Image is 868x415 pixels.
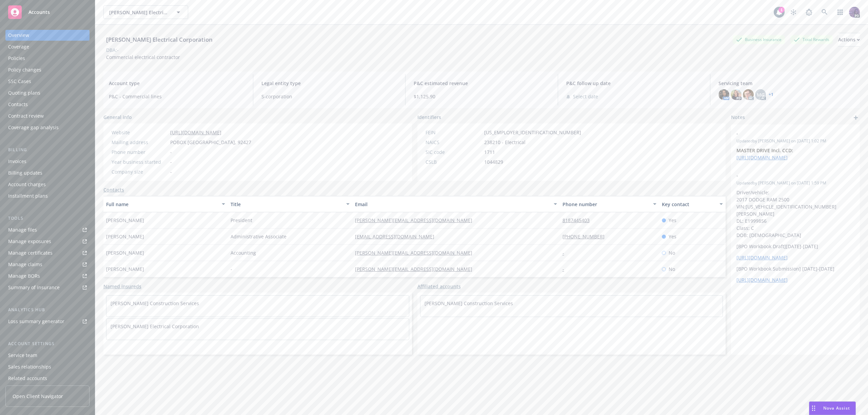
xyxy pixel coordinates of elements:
[8,122,59,133] div: Coverage gap analysis
[484,158,503,165] span: 1044829
[5,99,90,110] a: Contacts
[809,401,856,415] button: Nova Assist
[426,149,481,156] div: SIC code
[106,233,144,240] span: [PERSON_NAME]
[5,361,90,372] a: Sales relationships
[731,166,860,289] div: -Updatedby [PERSON_NAME] on [DATE] 1:59 PMDriver/vehicle: 2017 DODGE RAM 2500 VIN:[US_VEHICLE_IDE...
[5,373,90,384] a: Related accounts
[5,87,90,98] a: Quoting plans
[736,189,854,239] p: Driver/vehicle: 2017 DODGE RAM 2500 VIN:[US_VEHICLE_IDENTIFICATION_NUMBER] [PERSON_NAME] DL: E199...
[170,149,172,156] span: -
[106,265,144,273] span: [PERSON_NAME]
[8,64,41,75] div: Policy changes
[5,248,90,258] a: Manage certificates
[838,33,860,46] button: Actions
[355,201,550,208] div: Email
[425,300,513,307] a: [PERSON_NAME] Construction Services
[8,167,42,178] div: Billing updates
[103,5,188,19] button: [PERSON_NAME] Electrical Corporation
[426,129,481,136] div: FEIN
[736,147,793,154] strong: MASTER DRIVE Incl. CCD:
[231,249,256,256] span: Accounting
[5,191,90,201] a: Installment plans
[5,236,90,247] a: Manage exposures
[5,76,90,87] a: SSC Cases
[659,196,726,212] button: Key contact
[111,300,199,307] a: [PERSON_NAME] Construction Services
[5,259,90,270] a: Manage claims
[261,93,397,100] span: S-corporation
[8,76,31,87] div: SSC Cases
[736,172,837,179] span: -
[731,114,745,122] span: Notes
[231,217,252,224] span: President
[769,93,773,97] a: +1
[5,41,90,52] a: Coverage
[111,323,199,330] a: [PERSON_NAME] Electrical Corporation
[8,224,37,235] div: Manage files
[28,9,50,15] span: Accounts
[736,254,788,261] a: [URL][DOMAIN_NAME]
[426,158,481,165] div: CSLB
[414,80,550,87] span: P&C estimated revenue
[5,53,90,64] a: Policies
[13,393,63,400] span: Open Client Navigator
[563,266,570,272] a: -
[103,114,132,121] span: General info
[8,316,64,327] div: Loss summary generator
[352,196,560,212] button: Email
[231,233,287,240] span: Administrative Associate
[790,35,833,44] div: Total Rewards
[8,53,25,64] div: Policies
[109,93,245,100] span: P&C - Commercial lines
[736,138,854,144] span: Updated by [PERSON_NAME] on [DATE] 1:02 PM
[5,215,90,222] div: Tools
[5,340,90,347] div: Account settings
[8,191,48,201] div: Installment plans
[718,80,854,87] span: Servicing team
[106,46,119,54] div: DBA: -
[106,54,180,60] span: Commercial electrical contractor
[662,201,715,208] div: Key contact
[757,91,765,98] span: MG
[5,350,90,361] a: Service team
[8,350,37,361] div: Service team
[5,167,90,178] a: Billing updates
[5,316,90,327] a: Loss summary generator
[5,179,90,190] a: Account charges
[103,186,124,193] a: Contacts
[8,87,40,98] div: Quoting plans
[736,265,854,272] p: [BPO Workbook Submission] [DATE]-[DATE]
[417,114,441,121] span: Identifiers
[8,361,51,372] div: Sales relationships
[231,201,342,208] div: Title
[669,249,675,256] span: No
[849,7,860,18] img: photo
[778,7,785,13] div: 1
[8,373,47,384] div: Related accounts
[426,139,481,146] div: NAICS
[231,265,232,273] span: -
[106,217,144,224] span: [PERSON_NAME]
[5,146,90,153] div: Billing
[106,249,144,256] span: [PERSON_NAME]
[8,259,42,270] div: Manage claims
[103,35,215,44] div: [PERSON_NAME] Electrical Corporation
[5,156,90,167] a: Invoices
[809,402,818,415] div: Drag to move
[355,217,478,223] a: [PERSON_NAME][EMAIL_ADDRESS][DOMAIN_NAME]
[170,168,172,175] span: -
[802,5,816,19] a: Report a Bug
[8,156,26,167] div: Invoices
[228,196,352,212] button: Title
[731,124,860,166] div: -Updatedby [PERSON_NAME] on [DATE] 1:02 PMMASTER DRIVE Incl. CCD: [URL][DOMAIN_NAME]
[5,30,90,41] a: Overview
[112,149,167,156] div: Phone number
[261,80,397,87] span: Legal entity type
[8,30,29,41] div: Overview
[8,236,51,247] div: Manage exposures
[414,93,550,100] span: $1,125.90
[170,139,251,146] span: POBOX [GEOGRAPHIC_DATA], 92427
[109,9,168,16] span: [PERSON_NAME] Electrical Corporation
